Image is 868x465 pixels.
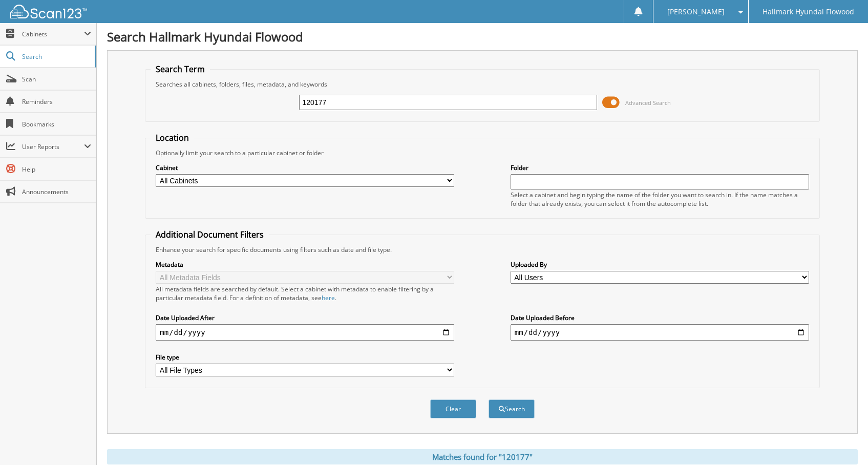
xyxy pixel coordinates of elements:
[151,229,269,240] legend: Additional Document Filters
[156,163,454,172] label: Cabinet
[22,120,91,129] span: Bookmarks
[107,28,858,45] h1: Search Hallmark Hyundai Flowood
[156,313,454,322] label: Date Uploaded After
[10,5,87,18] img: scan123-logo-white.svg
[151,149,814,157] div: Optionally limit your search to a particular cabinet or folder
[511,191,809,208] div: Select a cabinet and begin typing the name of the folder you want to search in. If the name match...
[22,52,90,61] span: Search
[151,80,814,89] div: Searches all cabinets, folders, files, metadata, and keywords
[151,132,194,143] legend: Location
[156,260,454,269] label: Metadata
[22,165,91,174] span: Help
[22,187,91,196] span: Announcements
[151,64,210,75] legend: Search Term
[156,324,454,341] input: start
[511,260,809,269] label: Uploaded By
[322,293,335,302] a: here
[511,324,809,341] input: end
[763,9,854,15] span: Hallmark Hyundai Flowood
[22,142,84,151] span: User Reports
[489,399,535,418] button: Search
[151,245,814,254] div: Enhance your search for specific documents using filters such as date and file type.
[22,30,84,38] span: Cabinets
[511,163,809,172] label: Folder
[625,99,671,107] span: Advanced Search
[430,399,476,418] button: Clear
[156,285,454,302] div: All metadata fields are searched by default. Select a cabinet with metadata to enable filtering b...
[22,75,91,83] span: Scan
[511,313,809,322] label: Date Uploaded Before
[107,449,858,464] div: Matches found for "120177"
[22,97,91,106] span: Reminders
[667,9,725,15] span: [PERSON_NAME]
[156,353,454,362] label: File type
